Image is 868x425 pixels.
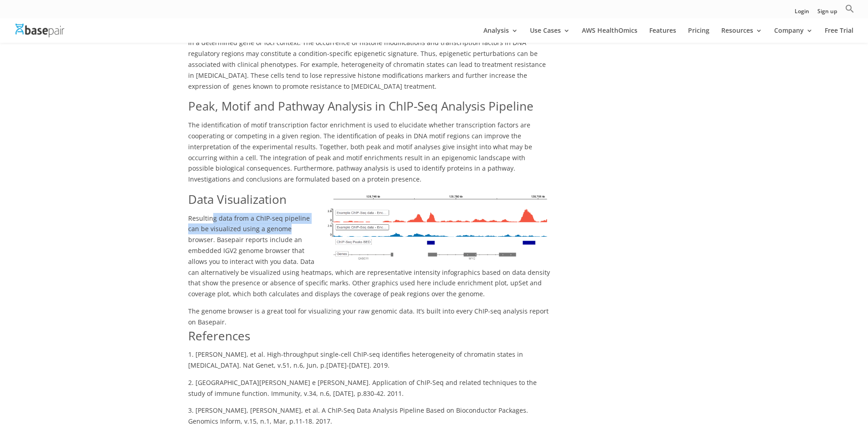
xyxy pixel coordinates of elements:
[188,121,532,183] span: The identification of motif transcription factor enrichment is used to elucidate whether transcri...
[188,28,546,91] span: A ChIP-seq pipeline can provide not only information about the chromatin state but also transcrip...
[530,27,570,43] a: Use Cases
[693,359,857,414] iframe: Drift Widget Chat Controller
[795,9,809,18] a: Login
[188,214,550,299] span: Resulting data from a ChIP-seq pipeline can be visualized using a genome browser. Basepair report...
[15,24,64,37] img: Basepair
[582,27,637,43] a: AWS HealthOmics
[188,377,550,405] p: 2. [GEOGRAPHIC_DATA][PERSON_NAME] e [PERSON_NAME]. Application of ChIP-Seq and related techniques...
[817,9,837,18] a: Sign up
[825,27,853,43] a: Free Trial
[483,27,518,43] a: Analysis
[649,27,676,43] a: Features
[774,27,813,43] a: Company
[845,4,854,13] svg: Search
[721,27,762,43] a: Resources
[845,4,854,18] a: Search Icon Link
[188,349,550,377] p: 1. [PERSON_NAME], et al. High-throughput single-cell ChIP-seq identifies heterogeneity of chromat...
[188,98,534,114] span: Peak, Motif and Pathway Analysis in ChIP-Seq Analysis Pipeline
[688,27,709,43] a: Pricing
[188,191,287,207] span: Data Visualization
[188,328,550,349] h2: References
[323,191,550,263] img: ChIP-Seq analysis report genome browser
